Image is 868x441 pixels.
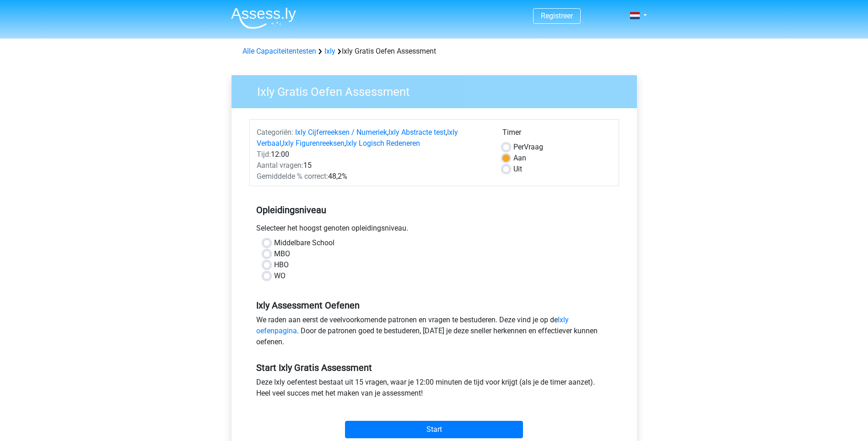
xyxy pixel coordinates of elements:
h3: Ixly Gratis Oefen Assessment [246,81,630,99]
h5: Ixly Assessment Oefenen [256,300,612,311]
a: Registreer [541,11,573,20]
label: WO [274,270,286,281]
div: Ixly Gratis Oefen Assessment [239,46,630,57]
span: Categoriën: [257,128,293,137]
div: Timer [502,127,612,142]
h5: Opleidingsniveau [256,201,612,219]
div: , , , , [250,127,496,149]
label: MBO [274,248,290,259]
a: Ixly Logisch Redeneren [346,139,420,148]
div: Selecteer het hoogst genoten opleidingsniveau. [249,223,619,237]
input: Start [345,421,523,438]
img: Assessly [231,7,296,29]
div: We raden aan eerst de veelvoorkomende patronen en vragen te bestuderen. Deze vind je op de . Door... [249,314,619,351]
label: HBO [274,259,289,270]
div: 48,2% [250,171,496,182]
label: Vraag [513,142,543,153]
label: Uit [513,164,522,175]
div: 15 [250,160,496,171]
a: Ixly Figurenreeksen [283,139,345,148]
span: Gemiddelde % correct: [257,172,328,181]
span: Per [513,143,524,151]
h5: Start Ixly Gratis Assessment [256,362,612,373]
label: Middelbare School [274,237,334,248]
a: Ixly Cijferreeksen / Numeriek [295,128,387,137]
a: Ixly Abstracte test [388,128,446,137]
label: Aan [513,153,526,164]
span: Aantal vragen: [257,161,303,170]
a: Ixly [324,47,335,55]
div: 12:00 [250,149,496,160]
span: Tijd: [257,150,271,159]
div: Deze Ixly oefentest bestaat uit 15 vragen, waar je 12:00 minuten de tijd voor krijgt (als je de t... [249,377,619,402]
a: Alle Capaciteitentesten [243,47,316,55]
